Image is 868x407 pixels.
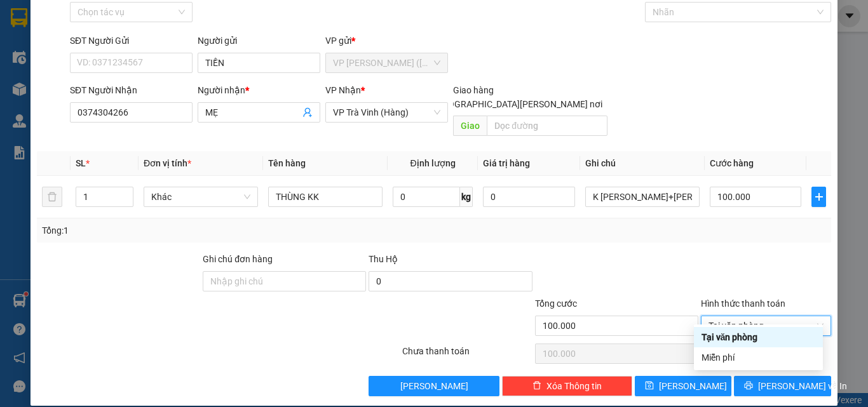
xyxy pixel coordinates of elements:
button: plus [811,187,826,207]
span: VP Trần Phú (Hàng) [333,53,440,72]
div: SĐT Người Nhận [70,83,193,97]
span: Khác [151,187,250,206]
button: save[PERSON_NAME] [635,376,732,396]
div: SĐT Người Gửi [70,34,193,48]
span: Giao hàng [453,85,494,95]
input: VD: Bàn, Ghế [268,187,383,207]
span: VP [PERSON_NAME] ([GEOGRAPHIC_DATA]) - [5,25,118,61]
span: delete [532,381,541,391]
div: Tổng: 1 [42,224,336,237]
span: Tại văn phòng [709,316,824,335]
span: K BAO RÁCH ƯỚT [33,95,119,107]
span: save [645,381,654,391]
span: printer [744,381,753,391]
span: KIỀU [68,81,90,93]
span: SL [76,158,86,168]
p: GỬI: [5,25,186,61]
label: Ghi chú đơn hàng [203,254,273,264]
span: 0977801874 - [5,81,90,93]
span: GIAO: [5,95,119,107]
span: VP Nhận [325,85,361,95]
span: Tổng cước [535,298,577,309]
span: Giá trị hàng [483,158,530,168]
span: VP Trà Vinh (Hàng) [333,103,440,122]
span: [PERSON_NAME] [5,49,82,61]
label: Hình thức thanh toán [701,298,785,309]
span: [PERSON_NAME] [659,379,727,393]
p: NHẬN: [5,67,186,79]
button: printer[PERSON_NAME] và In [734,376,831,396]
div: VP gửi [325,34,448,48]
span: Xóa Thông tin [546,379,602,393]
strong: BIÊN NHẬN GỬI HÀNG [43,7,147,19]
span: Tên hàng [268,158,306,168]
input: Ghi Chú [585,187,700,207]
span: Thu Hộ [369,254,398,264]
div: Người nhận [198,83,320,97]
input: Ghi chú đơn hàng [203,271,366,291]
button: delete [42,187,62,207]
span: Giao [453,116,487,136]
input: Dọc đường [487,116,607,136]
span: Định lượng [410,158,455,168]
span: Cước hàng [710,158,754,168]
th: Ghi chú [580,151,705,176]
span: plus [812,192,825,202]
span: user-add [302,107,313,117]
input: 0 [483,187,574,207]
div: Người gửi [198,34,320,48]
span: Đơn vị tính [144,158,191,168]
span: kg [460,187,473,207]
button: [PERSON_NAME] [369,376,499,396]
button: deleteXóa Thông tin [502,376,632,396]
span: [PERSON_NAME] và In [758,379,847,393]
span: VP Cầu Ngang [36,67,101,79]
div: Chưa thanh toán [401,344,534,366]
span: [GEOGRAPHIC_DATA][PERSON_NAME] nơi [429,97,607,111]
span: [PERSON_NAME] [400,379,468,393]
